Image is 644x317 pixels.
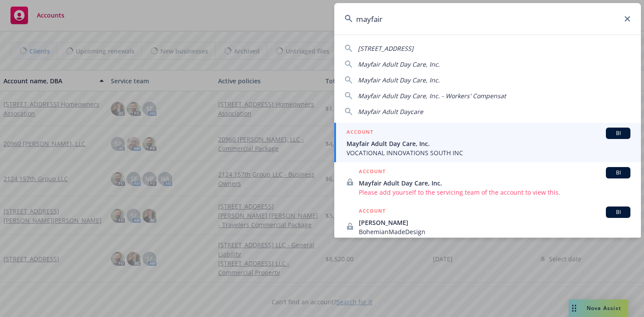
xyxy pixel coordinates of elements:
[334,202,641,250] a: ACCOUNTBI[PERSON_NAME]BohemianMadeDesignPlease add yourself to the servicing team of the account ...
[359,167,386,178] h5: ACCOUNT
[358,76,440,84] span: Mayfair Adult Day Care, Inc.
[334,162,641,202] a: ACCOUNTBIMayfair Adult Day Care, Inc.Please add yourself to the servicing team of the account to ...
[359,218,630,227] span: [PERSON_NAME]
[359,227,630,236] span: BohemianMadeDesign
[358,60,440,68] span: Mayfair Adult Day Care, Inc.
[347,128,373,138] h5: ACCOUNT
[609,208,627,216] span: BI
[347,148,630,157] span: VOCATIONAL INNOVATIONS SOUTH INC
[359,236,630,246] span: Please add yourself to the servicing team of the account to view this.
[334,3,641,35] input: Search...
[358,107,423,116] span: Mayfair Adult Daycare
[334,123,641,162] a: ACCOUNTBIMayfair Adult Day Care, Inc.VOCATIONAL INNOVATIONS SOUTH INC
[359,207,386,217] h5: ACCOUNT
[359,178,630,188] span: Mayfair Adult Day Care, Inc.
[609,169,627,177] span: BI
[358,44,414,53] span: [STREET_ADDRESS]
[358,92,506,100] span: Mayfair Adult Day Care, Inc. - Workers' Compensat
[359,188,630,197] span: Please add yourself to the servicing team of the account to view this.
[609,129,627,137] span: BI
[347,139,630,148] span: Mayfair Adult Day Care, Inc.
